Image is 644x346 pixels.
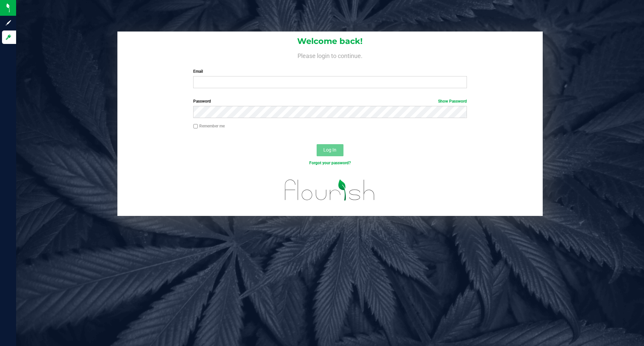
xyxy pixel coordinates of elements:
[193,124,198,129] input: Remember me
[5,19,12,26] inline-svg: Sign up
[117,37,543,46] h1: Welcome back!
[193,99,211,104] span: Password
[309,161,351,165] a: Forgot your password?
[193,68,467,74] label: Email
[323,147,336,153] span: Log In
[117,51,543,59] h4: Please login to continue.
[317,144,343,156] button: Log In
[5,34,12,41] inline-svg: Log in
[438,99,467,104] a: Show Password
[193,123,225,129] label: Remember me
[277,173,383,207] img: flourish_logo.svg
